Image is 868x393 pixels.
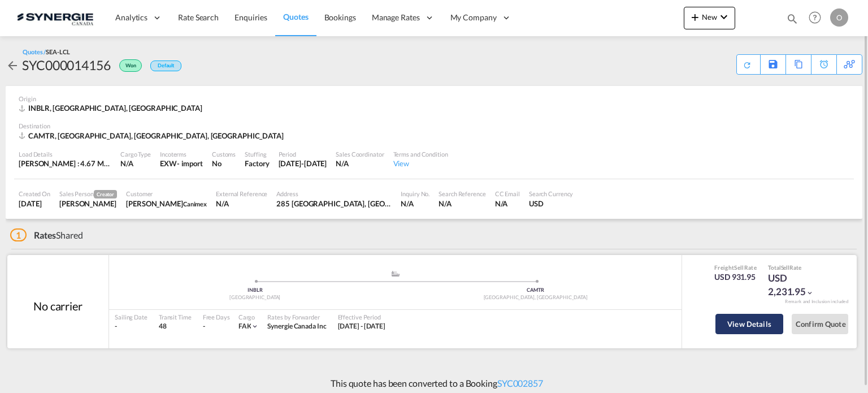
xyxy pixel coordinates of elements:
div: INBLR, Bangalore, Europe [19,103,205,113]
div: Search Currency [529,189,574,198]
span: Sell [781,264,790,271]
div: Destination [19,122,849,130]
div: Adriana Groposila [59,198,117,209]
div: Cargo [238,313,259,321]
div: Won [111,56,145,74]
span: [DATE] - [DATE] [338,322,386,330]
div: N/A [439,198,485,209]
div: Quotes /SEA-LCL [23,47,70,56]
span: SEA-LCL [46,48,70,55]
div: Cargo Type [120,150,151,158]
div: 19 Aug 2025 - 31 Aug 2025 [338,322,386,331]
div: icon-magnify [786,12,798,29]
div: CAMTR [396,287,676,294]
div: USD [529,198,574,209]
div: JOSEE LEMAIRE [126,198,207,209]
span: Creator [94,190,117,198]
span: New [688,12,731,21]
span: Enquiries [235,12,267,22]
div: [GEOGRAPHIC_DATA] [115,294,396,301]
div: Freight Rate [714,264,757,271]
span: Won [125,62,139,73]
button: icon-plus 400-fgNewicon-chevron-down [684,7,735,29]
md-icon: icon-chevron-down [717,10,731,24]
span: FAK [238,322,251,330]
div: Shared [10,229,83,241]
div: O [830,8,848,27]
div: No carrier [33,298,83,314]
div: Rates by Forwarder [267,313,326,321]
div: [GEOGRAPHIC_DATA], [GEOGRAPHIC_DATA] [396,294,676,301]
div: 48 [159,322,192,331]
span: Synergie Canada Inc [267,322,326,330]
div: icon-arrow-left [6,56,22,74]
div: Sales Coordinator [336,150,384,158]
div: Customer [126,189,207,198]
div: Sailing Date [115,313,147,321]
div: EXW [160,158,177,169]
button: View Details [715,314,783,334]
span: Canimex [183,200,207,208]
div: Customs [212,150,236,158]
span: Manage Rates [372,12,420,23]
div: Quote PDF is not available at this time [743,55,754,70]
div: N/A [495,198,520,209]
div: External Reference [216,189,267,198]
div: N/A [120,158,151,169]
div: N/A [216,198,267,209]
div: 285 Saint-Georges, Drummondville [276,198,392,209]
md-icon: icon-chevron-down [806,289,814,297]
span: INBLR, [GEOGRAPHIC_DATA], [GEOGRAPHIC_DATA] [28,103,202,113]
span: Bookings [324,12,356,22]
div: Factory Stuffing [245,158,269,169]
div: No [212,158,236,169]
a: SYC002857 [497,378,543,388]
div: Free Days [203,313,230,321]
md-icon: icon-chevron-down [251,322,259,330]
div: N/A [336,158,384,169]
div: CC Email [495,189,520,198]
span: Rate Search [178,12,219,22]
span: 1 [10,228,27,241]
div: Stuffing [245,150,269,158]
div: Remark and Inclusion included [776,299,857,305]
md-icon: icon-refresh [741,58,753,71]
div: 19 Aug 2025 [19,198,50,209]
div: Period [279,150,327,158]
div: Total Rate [768,264,824,271]
div: Search Reference [439,189,485,198]
span: My Company [450,12,497,23]
div: Save As Template [761,55,785,74]
md-icon: icon-arrow-left [6,59,19,72]
div: USD 931.95 [714,271,757,283]
div: - import [177,158,203,169]
div: Address [276,189,392,198]
span: Quotes [283,12,308,21]
div: Transit Time [159,313,192,321]
div: 31 Aug 2025 [279,158,327,169]
span: Rates [34,230,57,240]
div: View [393,158,448,169]
span: Sell [734,264,744,271]
div: Default [150,61,181,71]
span: Help [805,8,824,27]
div: Created On [19,189,50,198]
md-icon: assets/icons/custom/ship-fill.svg [389,271,402,277]
div: SYC000014156 [22,56,111,74]
div: Incoterms [160,150,203,158]
img: 1f56c880d42311ef80fc7dca854c8e59.png [17,5,93,31]
div: Inquiry No. [401,189,429,198]
span: Analytics [115,12,147,23]
p: This quote has been converted to a Booking [325,377,543,390]
div: INBLR [115,287,396,294]
div: Synergie Canada Inc [267,322,326,331]
div: CAMTR, Montreal, QC, Americas [19,131,287,141]
div: - [115,322,147,331]
div: Effective Period [338,313,386,321]
md-icon: icon-plus 400-fg [688,10,702,24]
div: - [203,322,205,331]
div: Help [805,8,830,28]
div: Origin [19,94,849,103]
md-icon: icon-magnify [786,12,798,25]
